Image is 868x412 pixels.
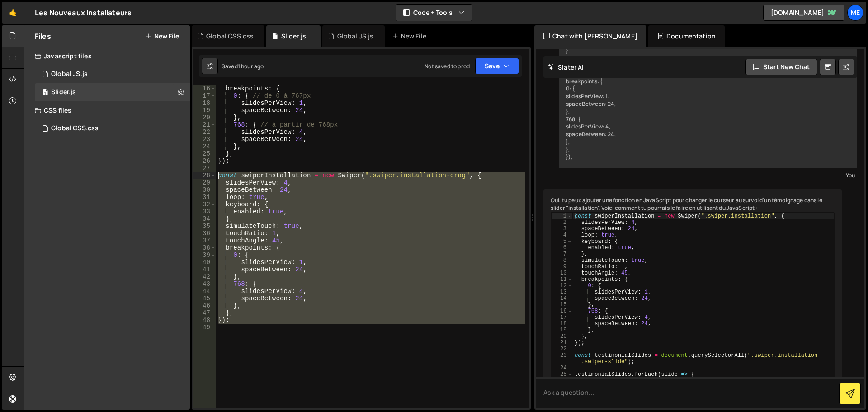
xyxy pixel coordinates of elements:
[552,232,572,238] div: 4
[193,317,216,324] div: 48
[847,5,863,21] a: Me
[145,33,179,40] button: New File
[35,31,51,41] h2: Files
[561,170,855,180] div: You
[552,365,572,371] div: 24
[24,47,190,65] div: Javascript files
[193,251,216,259] div: 39
[552,238,572,245] div: 5
[281,32,306,41] div: Slider.js
[193,136,216,143] div: 23
[193,237,216,244] div: 37
[35,119,190,137] div: 17208/47601.css
[193,324,216,331] div: 49
[552,371,572,378] div: 25
[548,63,584,71] h2: Slater AI
[193,273,216,280] div: 42
[193,99,216,107] div: 18
[35,7,132,18] div: Les Nouveaux Installateurs
[51,124,99,133] div: Global CSS.css
[552,314,572,321] div: 17
[238,62,264,70] div: 1 hour ago
[337,32,374,41] div: Global JS.js
[534,25,646,47] div: Chat with [PERSON_NAME]
[193,114,216,121] div: 20
[193,128,216,136] div: 22
[193,266,216,273] div: 41
[552,295,572,302] div: 14
[193,165,216,172] div: 27
[193,295,216,302] div: 45
[51,70,88,78] div: Global JS.js
[396,5,472,21] button: Code + Tools
[193,244,216,251] div: 38
[193,150,216,157] div: 25
[552,327,572,333] div: 19
[193,92,216,99] div: 17
[24,101,190,119] div: CSS files
[35,83,190,101] div: 17208/47596.js
[745,59,817,75] button: Start new chat
[392,32,430,41] div: New File
[552,352,572,365] div: 23
[763,5,844,21] a: [DOMAIN_NAME]
[193,215,216,223] div: 34
[552,245,572,251] div: 6
[552,276,572,283] div: 11
[193,85,216,92] div: 16
[425,62,470,70] div: Not saved to prod
[552,213,572,219] div: 1
[552,251,572,257] div: 7
[193,157,216,165] div: 26
[552,321,572,327] div: 18
[475,58,519,74] button: Save
[552,340,572,346] div: 21
[193,107,216,114] div: 19
[552,264,572,270] div: 9
[552,308,572,314] div: 16
[193,288,216,295] div: 44
[552,283,572,289] div: 12
[552,226,572,232] div: 3
[193,179,216,186] div: 29
[193,208,216,215] div: 33
[35,65,190,83] div: 17208/47595.js
[2,2,24,24] a: 🤙
[193,280,216,288] div: 43
[648,25,725,47] div: Documentation
[222,62,264,70] div: Saved
[42,90,48,97] span: 1
[552,346,572,352] div: 22
[193,201,216,208] div: 32
[552,333,572,340] div: 20
[193,309,216,317] div: 47
[552,219,572,226] div: 2
[193,259,216,266] div: 40
[193,223,216,230] div: 35
[552,289,572,295] div: 13
[206,32,254,41] div: Global CSS.css
[193,143,216,150] div: 24
[193,172,216,179] div: 28
[51,88,76,96] div: Slider.js
[552,270,572,276] div: 10
[552,302,572,308] div: 15
[193,302,216,309] div: 46
[193,186,216,194] div: 30
[552,257,572,264] div: 8
[193,230,216,237] div: 36
[193,194,216,201] div: 31
[193,121,216,128] div: 21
